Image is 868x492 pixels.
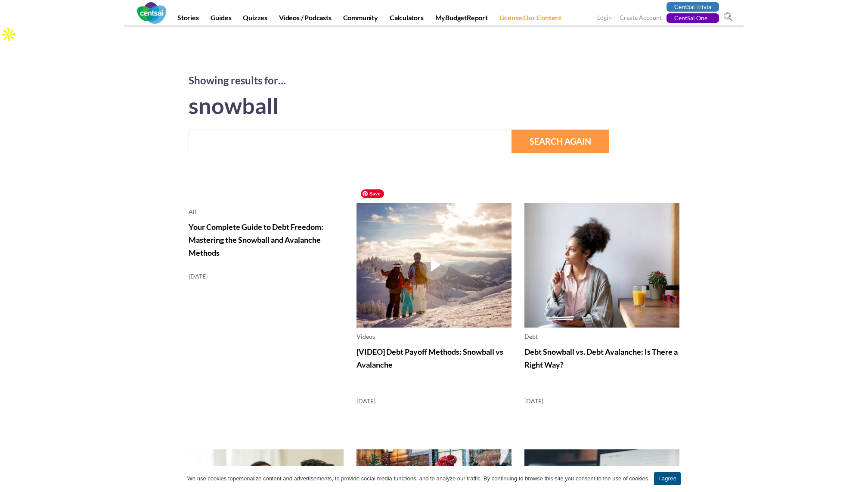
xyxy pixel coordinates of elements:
a: Your Complete Guide to Debt Freedom: Mastering the Snowball and Avalanche Methods [189,222,323,257]
a: Debt [524,333,538,340]
a: I agree [853,474,862,483]
img: Debt Snowball vs. Debt Avalanche: Is There a Right Way? [524,203,679,328]
img: CentSai [137,2,166,24]
a: License Our Content [494,13,567,25]
a: Stories [172,13,204,25]
h2: snowball [189,92,679,119]
a: All [189,208,196,215]
span: [DATE] [189,272,344,281]
a: [VIDEO] Debt Payoff Methods: Snowball vs Avalanche [356,347,503,369]
a: Guides [205,13,237,25]
a: Videos [356,333,375,340]
a: Login [597,14,612,23]
span: Save [361,189,384,198]
a: CentSai Trivia [666,2,719,12]
a: Community [338,13,383,25]
img: Play Icon [419,250,449,280]
a: CentSai One [666,13,719,23]
u: personalize content and advertisements, to provide social media functions, and to analyze our tra... [233,475,480,482]
a: Create Account [620,14,662,23]
span: We use cookies to . By continuing to browse this site you consent to the use of cookies. [187,474,650,483]
div: Showing results for… [189,73,679,88]
a: Debt Snowball vs. Debt Avalanche: Is There a Right Way? [524,347,678,369]
a: Quizzes [238,13,273,25]
a: MyBudgetReport [430,13,493,25]
input: SEARCH AGAIN [512,130,609,153]
a: Calculators [384,13,429,25]
img: [VIDEO] Debt Payoff Methods: Snowball vs Avalanche [356,203,512,328]
a: Play Icon [VIDEO] Debt Payoff Methods: Snowball vs Avalanche [356,203,512,328]
span: | [613,13,618,23]
span: [DATE] [524,397,679,405]
a: I agree [654,472,681,485]
a: Videos / Podcasts [274,13,337,25]
span: [DATE] [356,397,512,405]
